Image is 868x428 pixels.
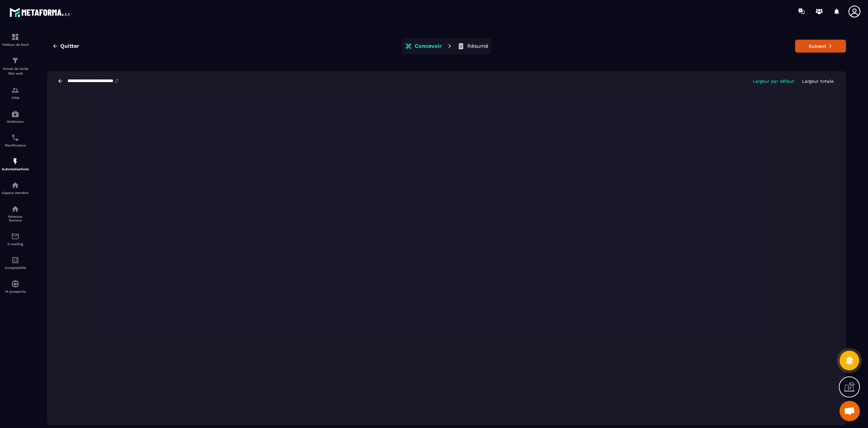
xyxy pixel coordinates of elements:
[2,290,29,293] p: IA prospects
[2,200,29,227] a: social-networksocial-networkRéseaux Sociaux
[2,143,29,147] p: Planificateur
[2,120,29,123] p: Webinaire
[455,39,490,53] button: Résumé
[800,78,836,84] button: Largeur totale
[2,105,29,129] a: automationsautomationsWebinaire
[47,40,84,52] button: Quitter
[11,33,19,41] img: formation
[11,110,19,118] img: automations
[11,232,19,240] img: email
[2,191,29,195] p: Espace membre
[2,52,29,81] a: formationformationTunnel de vente Site web
[2,242,29,246] p: E-mailing
[2,251,29,275] a: accountantaccountantComptabilité
[2,152,29,176] a: automationsautomationsAutomatisations
[11,157,19,166] img: automations
[840,401,860,421] a: Ouvrir le chat
[2,215,29,222] p: Réseaux Sociaux
[802,79,834,84] p: Largeur totale
[467,43,488,50] p: Résumé
[2,96,29,100] p: CRM
[9,6,71,18] img: logo
[751,78,796,84] button: Largeur par défaut
[11,256,19,264] img: accountant
[2,227,29,251] a: emailemailE-mailing
[2,81,29,105] a: formationformationCRM
[2,43,29,46] p: Tableau de bord
[403,39,444,53] button: Concevoir
[2,129,29,152] a: schedulerschedulerPlanificateur
[415,43,442,50] p: Concevoir
[2,167,29,171] p: Automatisations
[2,176,29,200] a: automationsautomationsEspace membre
[11,205,19,213] img: social-network
[11,280,19,288] img: automations
[753,79,794,84] p: Largeur par défaut
[2,66,29,76] p: Tunnel de vente Site web
[2,266,29,270] p: Comptabilité
[2,28,29,52] a: formationformationTableau de bord
[795,40,846,53] button: Suivant
[60,43,79,50] span: Quitter
[11,57,19,65] img: formation
[11,134,19,142] img: scheduler
[11,181,19,189] img: automations
[11,86,19,94] img: formation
